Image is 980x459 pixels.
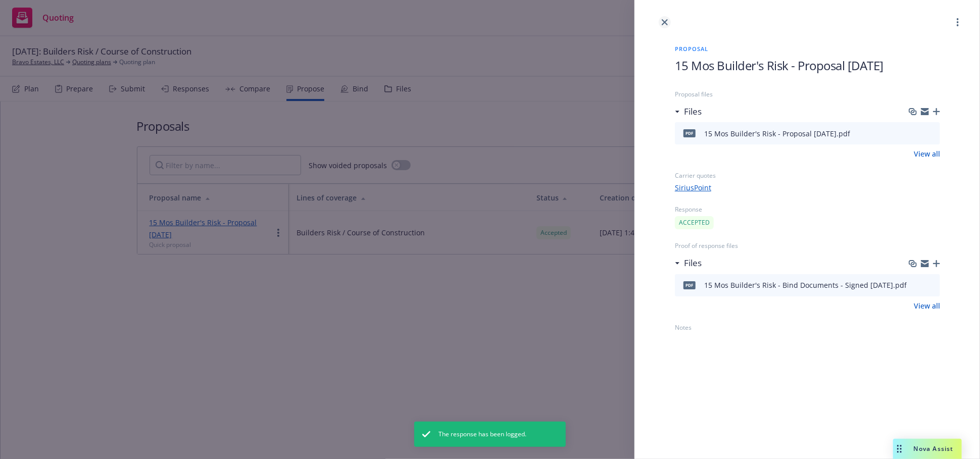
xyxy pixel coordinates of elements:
[911,279,919,291] button: download file
[927,279,936,291] button: preview file
[675,171,940,180] span: Carrier quotes
[675,182,940,193] a: SiriusPoint
[675,90,940,99] span: Proposal files
[675,105,702,118] div: Files
[911,127,919,139] button: download file
[927,127,936,139] button: preview file
[893,439,906,459] div: Drag to move
[675,257,702,270] div: Files
[683,281,696,289] span: pdf
[675,241,940,250] span: Proof of response files
[952,16,964,28] a: more
[914,300,940,311] a: View all
[675,205,940,214] span: Response
[684,257,702,270] h3: Files
[679,218,710,227] span: ACCEPTED
[675,44,940,53] span: Proposal
[675,323,940,332] span: Notes
[893,439,962,459] button: Nova Assist
[684,105,702,118] h3: Files
[659,16,671,28] a: close
[683,129,696,137] span: pdf
[914,148,940,159] a: View all
[914,444,954,453] span: Nova Assist
[704,280,907,290] div: 15 Mos Builder's Risk - Bind Documents - Signed [DATE].pdf
[675,57,940,74] h1: 15 Mos Builder's Risk - Proposal [DATE]
[704,128,850,139] div: 15 Mos Builder's Risk - Proposal [DATE].pdf
[438,430,526,439] span: The response has been logged.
